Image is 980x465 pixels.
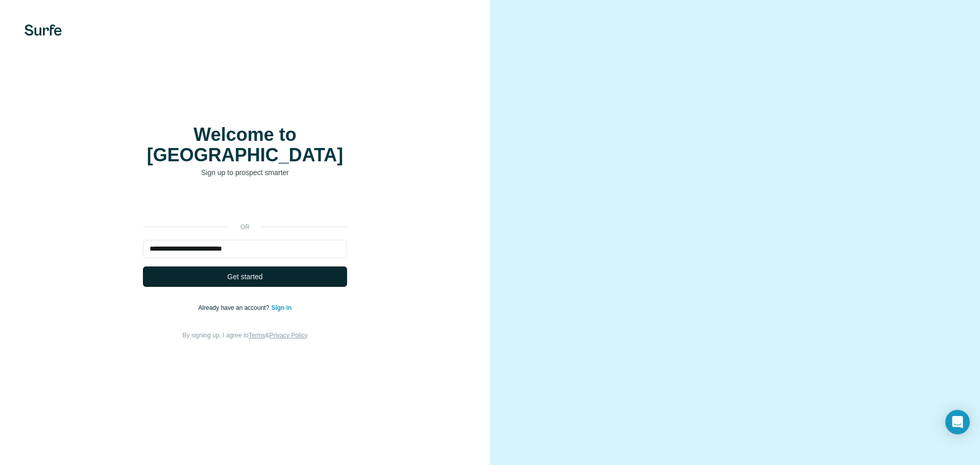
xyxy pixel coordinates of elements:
[143,266,347,287] button: Get started
[183,332,308,339] span: By signing up, I agree to &
[138,193,352,215] iframe: Sign in with Google Button
[199,304,272,311] span: Already have an account?
[24,25,62,36] img: Surfe's logo
[143,125,347,165] h1: Welcome to [GEOGRAPHIC_DATA]
[945,410,970,434] div: Open Intercom Messenger
[143,167,347,178] p: Sign up to prospect smarter
[227,272,262,282] span: Get started
[269,332,308,339] a: Privacy Policy
[229,223,261,232] p: or
[271,304,291,311] a: Sign in
[249,332,265,339] a: Terms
